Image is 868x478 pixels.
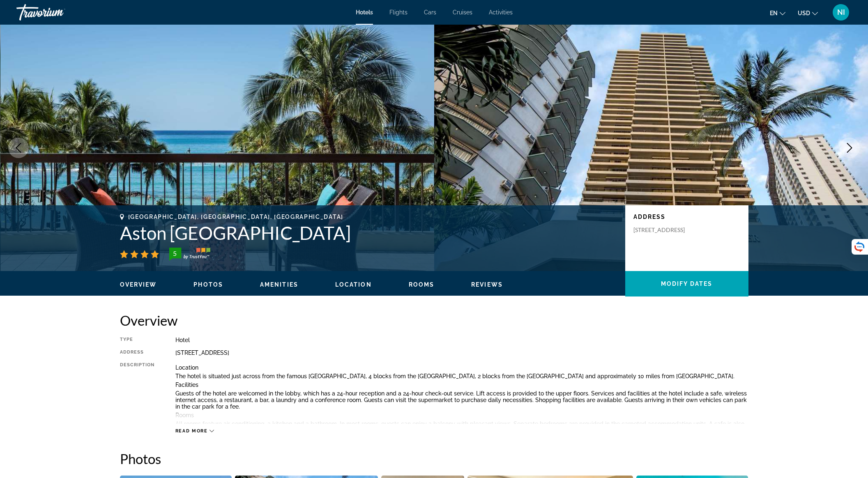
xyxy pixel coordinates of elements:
[175,373,748,379] p: The hotel is situated just across from the famous [GEOGRAPHIC_DATA], 4 blocks from the [GEOGRAPHI...
[335,281,372,288] span: Location
[175,428,208,434] span: Read more
[175,337,748,343] div: Hotel
[120,337,155,343] div: Type
[453,9,472,16] a: Cruises
[175,364,748,371] p: Location
[770,10,778,16] span: en
[471,281,503,288] span: Reviews
[193,281,223,288] span: Photos
[409,281,435,288] span: Rooms
[120,222,617,244] h1: Aston [GEOGRAPHIC_DATA]
[120,281,157,288] span: Overview
[409,281,435,288] button: Rooms
[625,271,748,296] button: Modify Dates
[120,312,748,329] h2: Overview
[175,428,214,434] button: Read more
[8,138,29,158] button: Previous image
[16,2,99,23] a: Travorium
[169,248,210,261] img: TrustYou guest rating badge
[839,138,860,158] button: Next image
[661,280,712,287] span: Modify Dates
[335,281,372,288] button: Location
[633,226,699,234] p: [STREET_ADDRESS]
[120,362,155,424] div: Description
[471,281,503,288] button: Reviews
[489,9,513,16] a: Activities
[260,281,298,288] button: Amenities
[260,281,298,288] span: Amenities
[633,214,740,220] p: Address
[424,9,436,16] a: Cars
[175,381,748,388] p: Facilities
[120,281,157,288] button: Overview
[167,248,183,258] div: 5
[120,349,155,356] div: Address
[193,281,223,288] button: Photos
[120,450,748,467] h2: Photos
[770,7,785,19] button: Change language
[798,7,818,19] button: Change currency
[837,8,845,16] span: NI
[356,9,373,16] a: Hotels
[175,349,748,356] div: [STREET_ADDRESS]
[128,214,343,220] span: [GEOGRAPHIC_DATA], [GEOGRAPHIC_DATA], [GEOGRAPHIC_DATA]
[175,390,748,410] p: Guests of the hotel are welcomed in the lobby, which has a 24-hour reception and a 24-hour check-...
[830,4,852,21] button: User Menu
[389,9,408,16] a: Flights
[798,10,810,16] span: USD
